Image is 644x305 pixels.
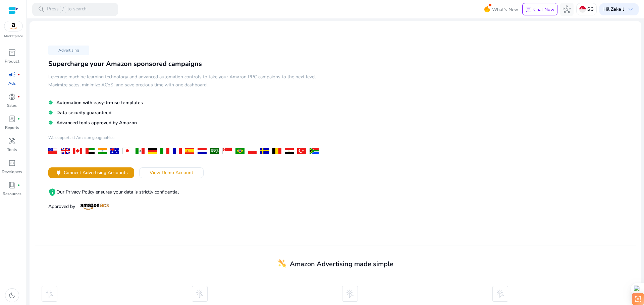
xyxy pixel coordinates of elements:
p: Marketplace [4,34,23,39]
span: View Demo Account [150,169,193,176]
span: fiber_manual_record [17,184,20,186]
h4: We support all Amazon geographies: [48,135,322,145]
span: Data security guaranteed [56,109,111,116]
mat-icon: privacy_tip [48,188,56,196]
p: Resources [3,191,21,197]
span: book_4 [8,181,16,189]
b: l Zeke l [608,6,624,12]
span: What's New [492,4,518,15]
p: Tools [7,147,17,153]
button: powerConnect Advertising Accounts [48,167,134,178]
p: Advertising [48,46,89,55]
p: Reports [5,125,19,131]
p: Product [5,58,19,64]
span: keyboard_arrow_down [627,5,635,13]
button: chatChat Now [522,3,557,16]
mat-icon: check_circle [48,110,53,116]
span: hub [563,5,571,13]
span: fiber_manual_record [17,118,20,120]
span: dark_mode [8,291,16,299]
mat-icon: check_circle [48,100,53,105]
button: View Demo Account [139,167,204,178]
p: Chat Now [533,6,554,13]
span: Amazon Advertising made simple [290,259,393,269]
p: Ads [8,80,16,86]
p: Approved by [48,203,322,210]
img: sg.svg [579,6,586,13]
p: Developers [2,169,22,175]
mat-icon: check_circle [48,120,53,126]
span: power [55,169,62,176]
span: lab_profile [8,115,16,123]
span: fiber_manual_record [17,73,20,76]
p: Press to search [47,6,87,13]
p: Sales [7,102,17,108]
span: Advanced tools approved by Amazon [56,120,137,126]
p: Hi [603,7,624,12]
span: inventory_2 [8,49,16,57]
span: / [60,6,66,13]
img: amazon.svg [4,21,22,31]
p: Our Privacy Policy ensures your data is strictly confidential [48,188,322,196]
span: code_blocks [8,159,16,167]
button: hub [560,3,574,16]
span: search [38,5,46,13]
h3: Supercharge your Amazon sponsored campaigns [48,60,322,68]
span: donut_small [8,93,16,101]
span: fiber_manual_record [17,95,20,98]
span: Automation with easy-to-use templates [56,99,143,106]
p: SG [587,3,594,15]
span: handyman [8,137,16,145]
span: chat [525,6,532,13]
span: campaign [8,71,16,79]
span: Connect Advertising Accounts [64,169,128,176]
h5: Leverage machine learning technology and advanced automation controls to take your Amazon PPC cam... [48,73,322,89]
